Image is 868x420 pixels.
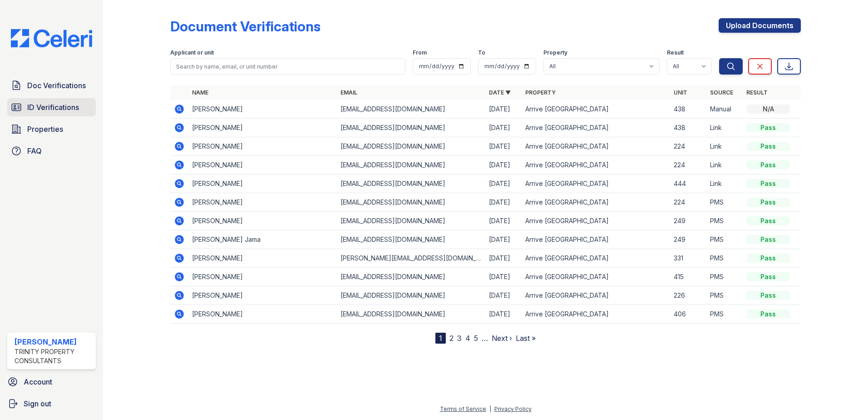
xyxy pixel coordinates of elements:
td: Arrive [GEOGRAPHIC_DATA] [522,230,670,249]
div: Document Verifications [170,18,321,35]
a: Email [340,89,357,96]
td: PMS [706,305,743,324]
td: [DATE] [485,193,522,212]
a: 5 [474,334,478,343]
td: [DATE] [485,175,522,193]
a: 3 [457,334,462,343]
td: Arrive [GEOGRAPHIC_DATA] [522,212,670,230]
td: [EMAIL_ADDRESS][DOMAIN_NAME] [337,212,485,230]
td: [DATE] [485,212,522,230]
a: Last » [516,334,536,343]
a: Unit [674,89,687,96]
td: 438 [670,100,706,119]
td: 415 [670,268,706,286]
div: Pass [746,142,790,151]
label: From [413,49,427,56]
a: Properties [7,120,96,138]
a: 2 [449,334,454,343]
td: [PERSON_NAME] [188,175,337,193]
td: Manual [706,100,743,119]
td: [PERSON_NAME] [188,212,337,230]
td: [PERSON_NAME] [188,268,337,286]
div: Pass [746,291,790,300]
td: [EMAIL_ADDRESS][DOMAIN_NAME] [337,305,485,324]
td: [PERSON_NAME] [188,305,337,324]
td: Link [706,137,743,156]
a: Privacy Policy [494,405,532,412]
td: PMS [706,230,743,249]
td: [EMAIL_ADDRESS][DOMAIN_NAME] [337,286,485,305]
td: 406 [670,305,706,324]
td: [EMAIL_ADDRESS][DOMAIN_NAME] [337,100,485,119]
td: 249 [670,230,706,249]
td: Arrive [GEOGRAPHIC_DATA] [522,137,670,156]
td: Arrive [GEOGRAPHIC_DATA] [522,193,670,212]
div: | [489,405,491,412]
a: Name [192,89,208,96]
td: 224 [670,137,706,156]
span: … [482,333,488,344]
td: Link [706,175,743,193]
td: [PERSON_NAME] [188,137,337,156]
a: 4 [465,334,470,343]
div: Pass [746,123,790,132]
a: Sign out [4,395,99,413]
td: [EMAIL_ADDRESS][DOMAIN_NAME] [337,137,485,156]
label: Result [667,49,684,56]
td: [DATE] [485,286,522,305]
td: 444 [670,175,706,193]
div: 1 [435,333,446,344]
a: Doc Verifications [7,76,96,95]
span: Properties [27,124,63,135]
a: Upload Documents [719,18,801,33]
a: FAQ [7,142,96,160]
a: Next › [492,334,512,343]
td: Arrive [GEOGRAPHIC_DATA] [522,156,670,175]
td: 224 [670,156,706,175]
div: Pass [746,216,790,225]
td: Link [706,119,743,137]
td: [EMAIL_ADDRESS][DOMAIN_NAME] [337,193,485,212]
td: [PERSON_NAME] [188,119,337,137]
td: [PERSON_NAME] [188,286,337,305]
td: 331 [670,249,706,268]
div: Pass [746,160,790,170]
span: Account [24,376,52,387]
td: [DATE] [485,249,522,268]
td: [PERSON_NAME] Jama [188,230,337,249]
a: Terms of Service [440,405,486,412]
td: Arrive [GEOGRAPHIC_DATA] [522,175,670,193]
td: [PERSON_NAME] [188,100,337,119]
a: ID Verifications [7,98,96,116]
td: Arrive [GEOGRAPHIC_DATA] [522,305,670,324]
img: CE_Logo_Blue-a8612792a0a2168367f1c8372b55b34899dd931a85d93a1a3d3e32e68fde9ad4.png [4,29,99,47]
div: Pass [746,254,790,263]
div: Pass [746,179,790,188]
td: [DATE] [485,156,522,175]
div: Pass [746,310,790,319]
td: Arrive [GEOGRAPHIC_DATA] [522,286,670,305]
span: FAQ [27,145,42,156]
span: Sign out [24,398,51,409]
td: PMS [706,212,743,230]
a: Date ▼ [489,89,511,96]
td: PMS [706,249,743,268]
span: Doc Verifications [27,80,86,91]
div: Pass [746,272,790,281]
td: [EMAIL_ADDRESS][DOMAIN_NAME] [337,156,485,175]
td: Arrive [GEOGRAPHIC_DATA] [522,249,670,268]
td: [EMAIL_ADDRESS][DOMAIN_NAME] [337,268,485,286]
div: [PERSON_NAME] [15,336,92,347]
div: Pass [746,198,790,207]
input: Search by name, email, or unit number [170,58,405,75]
td: [PERSON_NAME] [188,156,337,175]
div: Pass [746,235,790,244]
td: [DATE] [485,268,522,286]
td: [DATE] [485,137,522,156]
a: Source [710,89,733,96]
label: Property [543,49,567,56]
td: [PERSON_NAME] [188,249,337,268]
td: 438 [670,119,706,137]
td: [EMAIL_ADDRESS][DOMAIN_NAME] [337,230,485,249]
